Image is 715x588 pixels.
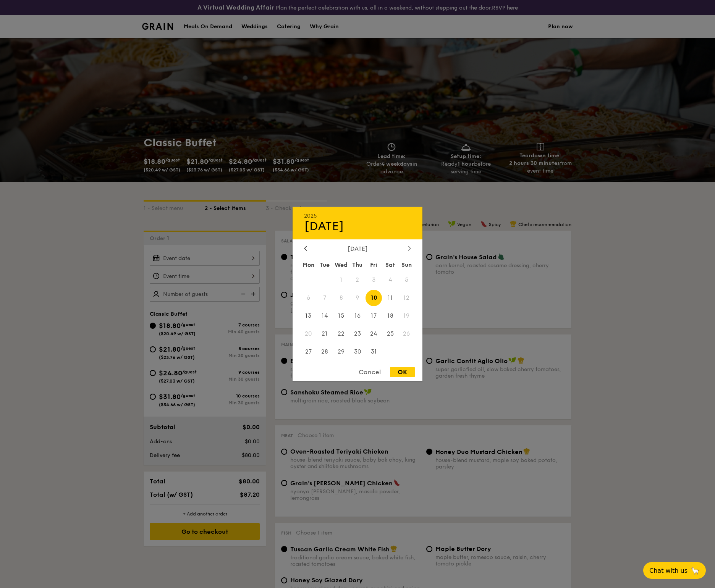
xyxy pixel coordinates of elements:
span: 29 [333,343,349,360]
span: 17 [366,308,382,324]
span: 31 [366,343,382,360]
span: 25 [382,325,398,342]
div: Sun [398,258,415,272]
span: 12 [398,290,415,306]
div: Fri [366,258,382,272]
span: 18 [382,308,398,324]
span: 28 [317,343,333,360]
span: 10 [366,290,382,306]
span: 2 [349,272,366,288]
span: 6 [300,290,317,306]
span: 26 [398,325,415,342]
span: 20 [300,325,317,342]
span: 30 [349,343,366,360]
div: OK [390,367,415,377]
span: 15 [333,308,349,324]
span: 19 [398,308,415,324]
span: 22 [333,325,349,342]
span: 3 [366,272,382,288]
span: 14 [317,308,333,324]
div: [DATE] [304,245,411,252]
div: Sat [382,258,398,272]
div: Tue [317,258,333,272]
span: 8 [333,290,349,306]
span: 23 [349,325,366,342]
span: 4 [382,272,398,288]
span: Chat with us [649,567,687,574]
span: 13 [300,308,317,324]
span: 11 [382,290,398,306]
span: 9 [349,290,366,306]
div: Thu [349,258,366,272]
span: 21 [317,325,333,342]
div: Mon [300,258,317,272]
div: Wed [333,258,349,272]
span: 🦙 [691,566,700,575]
span: 7 [317,290,333,306]
span: 1 [333,272,349,288]
span: 16 [349,308,366,324]
span: 5 [398,272,415,288]
div: 2025 [304,213,411,219]
div: [DATE] [304,219,411,234]
div: Cancel [351,367,388,377]
span: 24 [366,325,382,342]
button: Chat with us🦙 [643,562,706,579]
span: 27 [300,343,317,360]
